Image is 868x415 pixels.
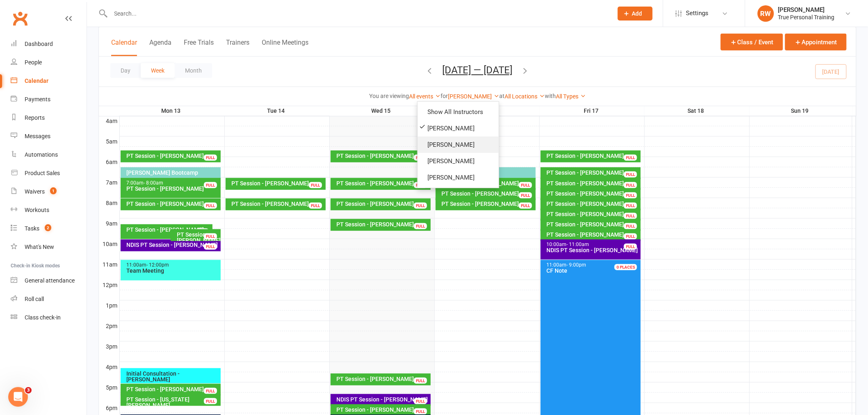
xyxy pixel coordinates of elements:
[126,386,219,392] div: PT Session - [PERSON_NAME]
[204,182,217,188] div: FULL
[418,137,499,153] a: [PERSON_NAME]
[546,262,640,268] div: 11:00am
[519,203,532,209] div: FULL
[418,169,499,186] a: [PERSON_NAME]
[539,106,644,116] th: Fri 17
[624,233,637,239] div: FULL
[336,201,429,207] div: PT Session - [PERSON_NAME]
[309,203,322,209] div: FULL
[126,180,219,186] div: 7:00am
[441,201,535,207] div: PT Session - [PERSON_NAME]
[204,155,217,161] div: FULL
[749,106,852,116] th: Sun 19
[778,14,835,21] div: True Personal Training
[546,242,640,247] div: 10:00am
[226,39,249,56] button: Trainers
[25,59,42,66] div: People
[369,93,409,99] strong: You are viewing
[25,296,44,302] div: Roll call
[567,262,587,268] span: - 9:00pm
[11,164,87,182] a: Product Sales
[546,170,640,176] div: PT Session - [PERSON_NAME]
[336,397,429,402] div: NDIS PT Session - [PERSON_NAME]
[546,247,640,253] div: NDIS PT Session - [PERSON_NAME]
[11,308,87,327] a: Class kiosk mode
[414,223,427,229] div: FULL
[546,211,640,217] div: PT Session - [PERSON_NAME]
[547,267,568,274] span: CF Note
[8,387,28,407] iframe: Intercom live chat
[231,201,324,207] div: PT Session - [PERSON_NAME]
[204,244,217,250] div: FULL
[336,376,429,382] div: PT Session - [PERSON_NAME]
[545,93,556,99] strong: with
[11,53,87,72] a: People
[141,63,175,78] button: Week
[25,170,60,176] div: Product Sales
[11,109,87,127] a: Reports
[99,198,119,208] th: 8am
[45,224,51,231] span: 2
[204,203,217,209] div: FULL
[196,228,209,235] div: FULL
[546,191,640,196] div: PT Session - [PERSON_NAME]
[778,6,835,14] div: [PERSON_NAME]
[336,407,429,413] div: PT Session - [PERSON_NAME]
[99,218,119,228] th: 9am
[126,201,219,207] div: PT Session - [PERSON_NAME]
[25,314,61,321] div: Class check-in
[126,371,219,382] div: Initial Consultation - [PERSON_NAME]
[519,182,532,188] div: FULL
[147,262,169,268] span: - 12:00pm
[11,290,87,308] a: Roll call
[409,93,441,100] a: All events
[99,362,119,372] th: 4pm
[414,155,427,161] div: FULL
[10,8,30,29] a: Clubworx
[25,244,54,250] div: What's New
[126,153,219,159] div: PT Session - [PERSON_NAME]
[441,191,535,196] div: PT Session - [PERSON_NAME]
[618,7,653,21] button: Add
[25,133,50,139] div: Messages
[11,90,87,109] a: Payments
[25,225,39,232] div: Tasks
[25,277,75,284] div: General attendance
[25,387,32,394] span: 3
[111,39,137,56] button: Calendar
[11,35,87,53] a: Dashboard
[448,93,499,100] a: [PERSON_NAME]
[184,39,214,56] button: Free Trials
[336,180,429,186] div: PT Session - [PERSON_NAME]
[262,39,308,56] button: Online Meetings
[632,10,642,17] span: Add
[11,219,87,238] a: Tasks 2
[309,182,322,188] div: FULL
[624,155,637,161] div: FULL
[25,151,58,158] div: Automations
[25,207,49,213] div: Workouts
[99,403,119,413] th: 6pm
[624,244,637,250] div: FULL
[231,180,324,186] div: PT Session - [PERSON_NAME]
[785,34,847,50] button: Appointment
[126,397,219,408] div: PT Session - [US_STATE][PERSON_NAME]
[175,63,212,78] button: Month
[329,106,434,116] th: Wed 15
[414,182,427,188] div: FULL
[546,201,640,207] div: PT Session - [PERSON_NAME]
[126,186,219,192] div: PT Session - [PERSON_NAME]
[443,64,513,76] button: [DATE] — [DATE]
[11,182,87,201] a: Waivers 1
[204,388,217,394] div: FULL
[25,78,48,84] div: Calendar
[644,106,749,116] th: Sat 18
[99,280,119,290] th: 12pm
[25,114,45,121] div: Reports
[126,242,219,248] div: NDIS PT Session - [PERSON_NAME]
[99,157,119,167] th: 6am
[108,8,607,19] input: Search...
[25,188,45,195] div: Waivers
[624,203,637,209] div: FULL
[204,233,217,239] div: FULL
